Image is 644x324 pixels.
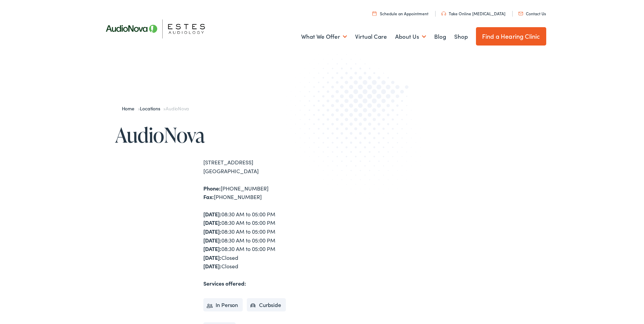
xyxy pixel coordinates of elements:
li: In Person [203,298,243,312]
img: utility icon [372,11,376,16]
h1: AudioNova [115,124,322,146]
a: Find a Hearing Clinic [476,27,546,46]
strong: [DATE]: [203,236,221,244]
a: Schedule an Appointment [372,11,428,16]
a: Contact Us [518,11,546,16]
a: Take Online [MEDICAL_DATA] [441,11,505,16]
strong: Services offered: [203,280,246,287]
span: » » [122,105,189,112]
strong: [DATE]: [203,245,221,252]
li: Curbside [247,298,286,312]
strong: [DATE]: [203,262,221,270]
div: 08:30 AM to 05:00 PM 08:30 AM to 05:00 PM 08:30 AM to 05:00 PM 08:30 AM to 05:00 PM 08:30 AM to 0... [203,210,322,271]
a: Blog [434,24,446,49]
a: Home [122,105,138,112]
div: [PHONE_NUMBER] [PHONE_NUMBER] [203,184,322,201]
a: What We Offer [301,24,347,49]
img: utility icon [518,12,523,15]
span: AudioNova [166,105,189,112]
strong: [DATE]: [203,210,221,218]
a: Virtual Care [355,24,387,49]
img: utility icon [441,12,446,16]
a: Shop [454,24,468,49]
a: About Us [395,24,426,49]
strong: [DATE]: [203,219,221,226]
strong: Fax: [203,193,214,200]
strong: [DATE]: [203,254,221,261]
strong: Phone: [203,184,221,192]
a: Locations [140,105,163,112]
div: [STREET_ADDRESS] [GEOGRAPHIC_DATA] [203,158,322,175]
strong: [DATE]: [203,228,221,235]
